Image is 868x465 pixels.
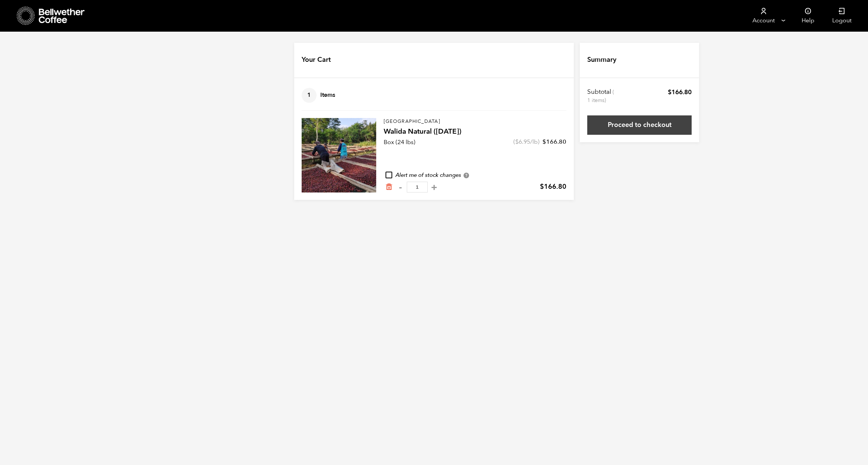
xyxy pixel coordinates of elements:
p: [GEOGRAPHIC_DATA] [384,118,566,125]
h4: Summary [587,55,616,65]
a: Remove from cart [385,183,393,191]
bdi: 166.80 [542,138,566,146]
input: Qty [407,182,428,192]
p: Box (24 lbs) [384,138,415,147]
button: + [430,184,439,191]
th: Subtotal [587,88,615,104]
span: $ [668,88,672,96]
span: ( /lb) [513,138,540,146]
bdi: 6.95 [515,138,530,146]
span: $ [542,138,546,146]
h4: Walida Natural ([DATE]) [384,127,566,137]
h4: Items [302,88,335,103]
span: 1 [302,88,317,103]
h4: Your Cart [302,55,331,65]
button: - [396,184,405,191]
a: Proceed to checkout [587,115,692,135]
bdi: 166.80 [540,182,566,191]
div: Alert me of stock changes [384,171,566,179]
bdi: 166.80 [668,88,692,96]
span: $ [515,138,519,146]
span: $ [540,182,544,191]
